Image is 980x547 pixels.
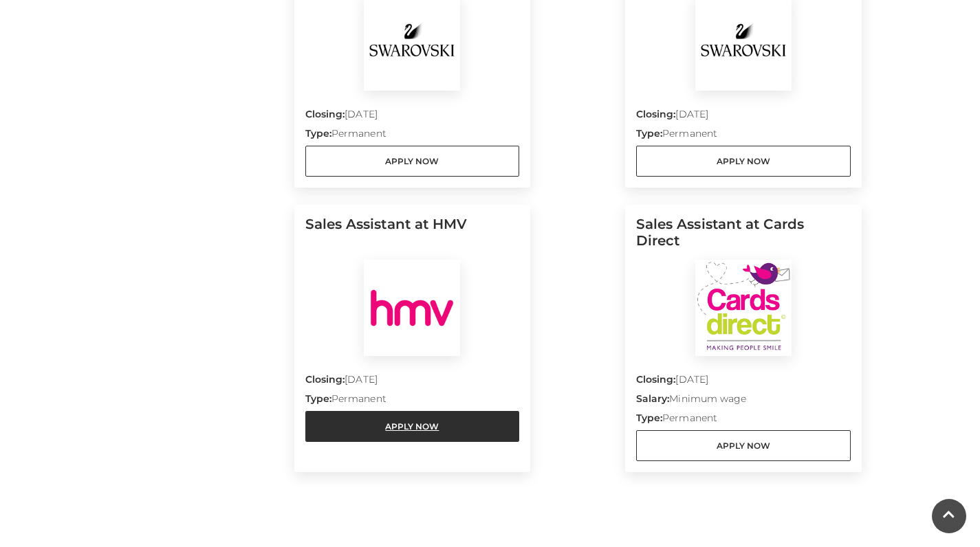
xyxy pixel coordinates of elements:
[305,108,345,120] strong: Closing:
[636,107,851,126] p: [DATE]
[636,146,851,177] a: Apply Now
[636,216,851,260] h5: Sales Assistant at Cards Direct
[636,127,662,139] strong: Type:
[305,392,331,405] strong: Type:
[305,127,331,139] strong: Type:
[636,372,851,392] p: [DATE]
[636,108,676,120] strong: Closing:
[695,260,792,356] img: Cards Direct
[636,373,676,386] strong: Closing:
[305,411,520,442] a: Apply Now
[636,411,851,430] p: Permanent
[305,392,520,411] p: Permanent
[305,107,520,126] p: [DATE]
[305,373,345,386] strong: Closing:
[305,372,520,392] p: [DATE]
[636,392,851,411] p: Minimum wage
[636,412,662,424] strong: Type:
[636,392,670,405] strong: Salary:
[305,126,520,146] p: Permanent
[305,146,520,177] a: Apply Now
[305,216,520,260] h5: Sales Assistant at HMV
[636,430,851,461] a: Apply Now
[636,126,851,146] p: Permanent
[364,260,460,356] img: HMV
